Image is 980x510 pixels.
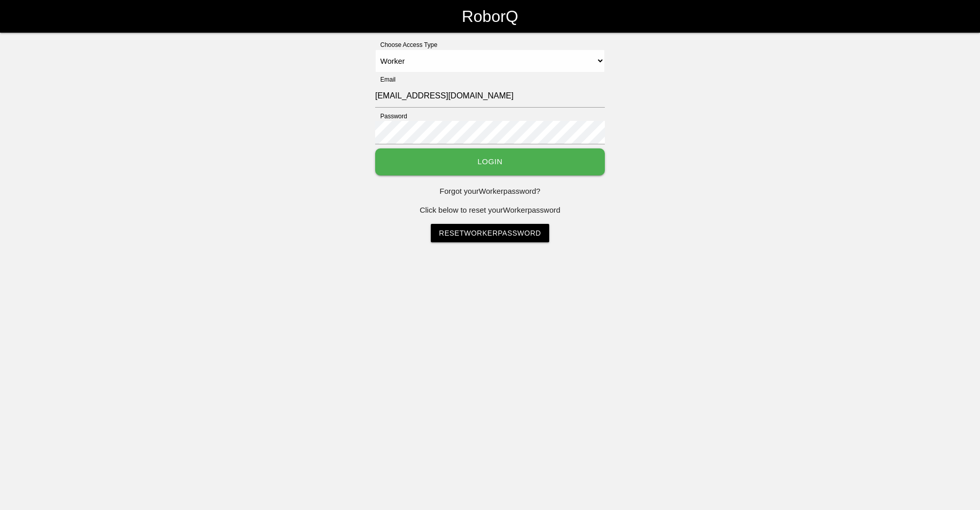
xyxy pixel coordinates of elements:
label: Email [375,75,396,84]
p: Forgot your Worker password? [375,186,605,197]
p: Click below to reset your Worker password [375,205,605,216]
a: ResetWorkerPassword [431,224,549,242]
button: Login [375,148,605,175]
label: Password [375,112,407,121]
label: Choose Access Type [375,40,437,49]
